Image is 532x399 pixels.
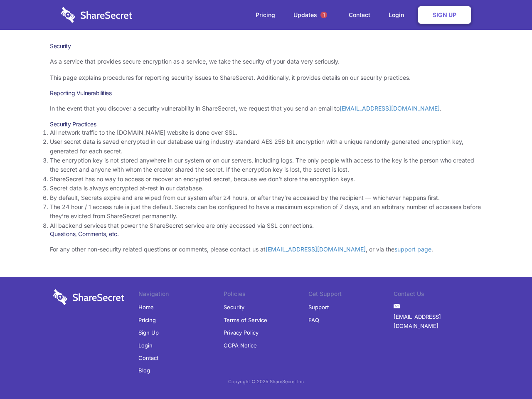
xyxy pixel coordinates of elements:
[138,352,158,364] a: Contact
[50,221,482,230] li: All backend services that power the ShareSecret service are only accessed via SSL connections.
[50,128,482,137] li: All network traffic to the [DOMAIN_NAME] website is done over SSL.
[50,73,482,82] p: This page explains procedures for reporting security issues to ShareSecret. Additionally, it prov...
[50,193,482,202] li: By default, Secrets expire and are wiped from our system after 24 hours, or after they’re accesse...
[418,6,471,24] a: Sign Up
[380,2,416,28] a: Login
[266,246,366,253] a: [EMAIL_ADDRESS][DOMAIN_NAME]
[247,2,283,28] a: Pricing
[50,137,482,156] li: User secret data is saved encrypted in our database using industry-standard AES 256 bit encryptio...
[394,310,479,332] a: [EMAIL_ADDRESS][DOMAIN_NAME]
[50,245,482,254] p: For any other non-security related questions or comments, please contact us at , or via the .
[50,57,482,66] p: As a service that provides secure encryption as a service, we take the security of your data very...
[394,246,431,253] a: support page
[138,289,224,301] li: Navigation
[340,2,379,28] a: Contact
[138,339,153,352] a: Login
[50,121,482,128] h3: Security Practices
[224,326,259,339] a: Privacy Policy
[138,326,159,339] a: Sign Up
[224,301,244,313] a: Security
[308,314,319,326] a: FAQ
[138,301,154,313] a: Home
[50,104,482,113] p: In the event that you discover a security vulnerability in ShareSecret, we request that you send ...
[394,289,479,301] li: Contact Us
[50,202,482,221] li: The 24 hour / 1 access rule is just the default. Secrets can be configured to have a maximum expi...
[308,289,394,301] li: Get Support
[340,105,440,112] a: [EMAIL_ADDRESS][DOMAIN_NAME]
[138,364,150,377] a: Blog
[50,184,482,193] li: Secret data is always encrypted at-rest in our database.
[61,7,132,23] img: logo-wordmark-white-trans-d4663122ce5f474addd5e946df7df03e33cb6a1c49d2221995e7729f52c070b2.svg
[138,314,156,326] a: Pricing
[50,175,482,184] li: ShareSecret has no way to access or recover an encrypted secret, because we don’t store the encry...
[50,42,482,50] h1: Security
[224,289,309,301] li: Policies
[50,89,482,97] h3: Reporting Vulnerabilities
[53,289,124,305] img: logo-wordmark-white-trans-d4663122ce5f474addd5e946df7df03e33cb6a1c49d2221995e7729f52c070b2.svg
[50,230,482,238] h3: Questions, Comments, etc.
[224,339,257,352] a: CCPA Notice
[308,301,329,313] a: Support
[320,12,327,18] span: 1
[224,314,267,326] a: Terms of Service
[50,156,482,175] li: The encryption key is not stored anywhere in our system or on our servers, including logs. The on...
